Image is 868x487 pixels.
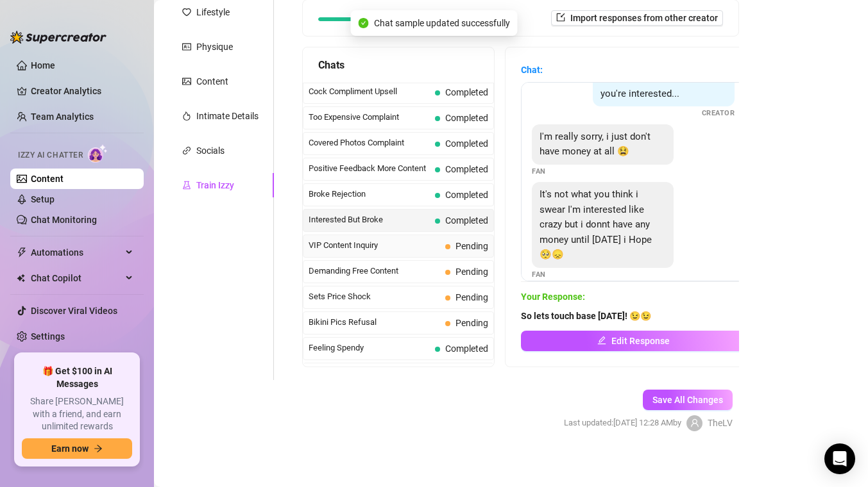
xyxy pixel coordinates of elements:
[521,331,745,351] button: Edit Response
[455,292,488,302] span: Pending
[196,109,259,123] div: Intimate Details
[540,131,651,158] span: I'm really sorry, i just don't have money at all 😫
[196,74,228,88] div: Content
[521,292,585,302] strong: Your Response:
[445,87,488,97] span: Completed
[556,13,565,22] span: import
[309,265,440,277] span: Demanding Free Content
[22,438,132,459] button: Earn nowarrow-right
[611,336,670,346] span: Edit Response
[182,8,191,17] span: heart
[532,269,546,280] span: Fan
[570,13,718,23] span: Import responses from other creator
[309,136,430,149] span: Covered Photos Complaint
[196,178,234,192] div: Train Izzy
[31,268,122,288] span: Chat Copilot
[309,162,430,175] span: Positive Feedback More Content
[551,10,723,26] button: Import responses from other creator
[196,5,230,19] div: Lifestyle
[702,108,735,119] span: Creator
[10,31,106,44] img: logo-BBDzfeDw.svg
[643,390,733,410] button: Save All Changes
[309,316,440,329] span: Bikini Pics Refusal
[359,18,369,28] span: check-circle
[564,417,681,429] span: Last updated: [DATE] 12:28 AM by
[51,443,89,454] span: Earn now
[31,60,55,70] a: Home
[521,65,543,75] strong: Chat:
[182,181,191,190] span: experiment
[445,343,488,354] span: Completed
[690,418,699,427] span: user
[182,77,191,86] span: picture
[455,241,488,251] span: Pending
[182,42,191,51] span: idcard
[94,444,103,453] span: arrow-right
[824,443,855,474] div: Open Intercom Messenger
[31,242,122,263] span: Automations
[31,331,65,342] a: Settings
[18,149,83,161] span: Izzy AI Chatter
[182,146,191,155] span: link
[88,144,108,163] img: AI Chatter
[455,318,488,328] span: Pending
[309,111,430,124] span: Too Expensive Complaint
[22,395,132,433] span: Share [PERSON_NAME] with a friend, and earn unlimited rewards
[445,215,488,226] span: Completed
[540,188,652,260] span: It's not what you think i swear I'm interested like crazy but i donnt have any money until [DATE]...
[532,166,546,177] span: Fan
[31,194,55,204] a: Setup
[445,190,488,200] span: Completed
[31,215,97,225] a: Chat Monitoring
[318,57,345,73] span: Chats
[182,111,191,120] span: fire
[521,311,651,321] strong: So lets touch base [DATE]! 😉😉
[597,336,606,345] span: edit
[31,81,133,101] a: Creator Analytics
[309,188,430,201] span: Broke Rejection
[708,416,733,430] span: TheLV
[309,342,430,354] span: Feeling Spendy
[22,365,132,390] span: 🎁 Get $100 in AI Messages
[309,239,440,252] span: VIP Content Inquiry
[17,274,25,283] img: Chat Copilot
[309,290,440,303] span: Sets Price Shock
[374,16,510,30] span: Chat sample updated successfully
[196,40,233,54] div: Physique
[445,164,488,174] span: Completed
[196,144,225,158] div: Socials
[31,111,94,122] a: Team Analytics
[17,247,27,258] span: thunderbolt
[445,138,488,149] span: Completed
[445,113,488,123] span: Completed
[600,58,720,99] span: well I just tried showing you but it doesn't seem like you're interested...
[455,267,488,277] span: Pending
[31,306,117,316] a: Discover Viral Videos
[652,395,723,405] span: Save All Changes
[309,85,430,98] span: Cock Compliment Upsell
[31,174,64,184] a: Content
[309,213,430,226] span: Interested But Broke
